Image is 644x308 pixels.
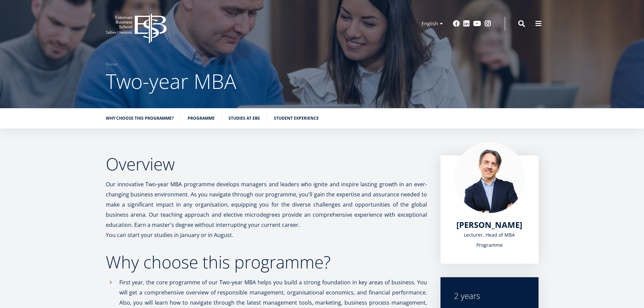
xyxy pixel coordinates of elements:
[484,20,491,27] a: Instagram
[454,142,525,213] img: Marko Rillo
[106,179,427,230] p: Our innovative Two-year MBA programme develops managers and leaders who ignite and inspire lastin...
[106,67,236,95] span: Two-year MBA
[188,115,215,122] a: Programme
[463,20,470,27] a: Linkedin
[274,115,319,122] a: Student experience
[106,61,117,68] a: Home
[456,219,522,230] span: [PERSON_NAME]
[229,115,260,122] a: Studies at EBS
[473,20,481,27] a: Youtube
[454,291,525,301] div: 2 years
[106,156,427,172] h2: Overview
[106,115,174,122] a: Why choose this programme?
[456,220,522,230] a: [PERSON_NAME]
[106,254,427,270] h2: Why choose this programme?
[454,230,525,250] div: Lecturer, Head of MBA Programme
[453,20,460,27] a: Facebook
[106,230,427,240] p: You can start your studies in January or in August.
